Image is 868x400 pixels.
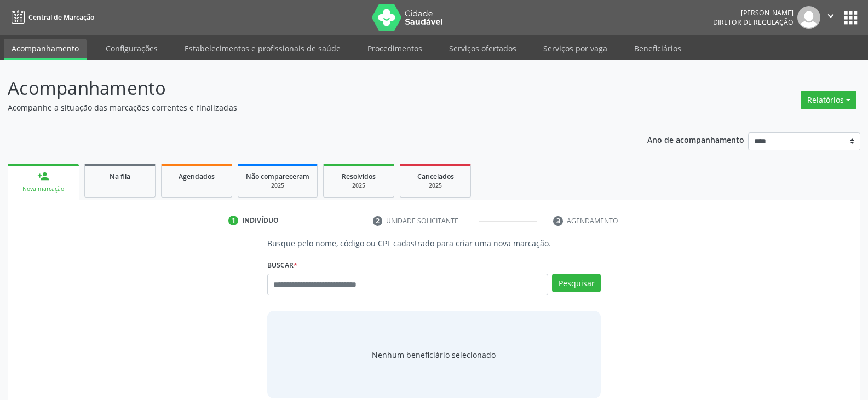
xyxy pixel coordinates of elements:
[242,216,279,225] div: Indivíduo
[797,6,820,29] img: img
[825,10,837,22] i: 
[360,39,430,58] a: Procedimentos
[15,185,71,193] div: Nova marcação
[536,39,615,58] a: Serviços por vaga
[841,8,860,27] button: apps
[331,182,386,190] div: 2025
[8,8,94,26] a: Central de Marcação
[98,39,165,58] a: Configurações
[4,39,87,60] a: Acompanhamento
[342,172,376,181] span: Resolvidos
[647,132,744,146] p: Ano de acompanhamento
[441,39,524,58] a: Serviços ofertados
[713,8,794,18] div: [PERSON_NAME]
[801,91,856,109] button: Relatórios
[8,74,605,102] p: Acompanhamento
[372,349,496,361] span: Nenhum beneficiário selecionado
[246,172,309,181] span: Não compareceram
[820,6,841,29] button: 
[179,172,215,181] span: Agendados
[626,39,689,58] a: Beneficiários
[110,172,130,181] span: Na fila
[246,182,309,190] div: 2025
[713,18,794,27] span: Diretor de regulação
[267,257,297,274] label: Buscar
[408,182,463,190] div: 2025
[28,13,94,22] span: Central de Marcação
[552,274,601,292] button: Pesquisar
[267,237,601,249] p: Busque pelo nome, código ou CPF cadastrado para criar uma nova marcação.
[8,102,605,113] p: Acompanhe a situação das marcações correntes e finalizadas
[177,39,348,58] a: Estabelecimentos e profissionais de saúde
[417,172,454,181] span: Cancelados
[37,170,49,182] div: person_add
[228,216,238,225] div: 1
